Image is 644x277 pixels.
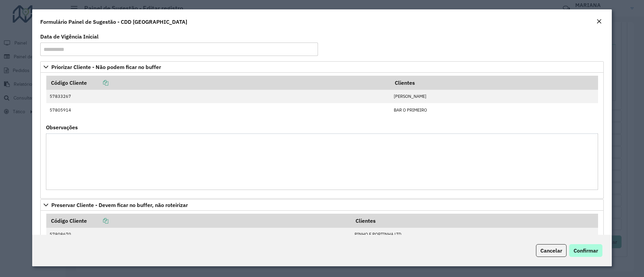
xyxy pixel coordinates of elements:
td: [PERSON_NAME] [390,90,598,103]
h4: Formulário Painel de Sugestão - CDD [GEOGRAPHIC_DATA] [40,18,187,26]
span: Confirmar [574,247,598,254]
td: BAR O PRIMEIRO [390,103,598,117]
th: Código Cliente [46,76,390,90]
span: Priorizar Cliente - Não podem ficar no buffer [51,64,161,70]
label: Data de Vigência Inicial [40,32,99,41]
a: Copiar [87,217,108,224]
a: Copiar [87,79,108,86]
td: 57808670 [46,228,351,241]
th: Clientes [351,214,598,228]
span: Cancelar [540,247,562,254]
button: Confirmar [569,244,602,257]
span: Preservar Cliente - Devem ficar no buffer, não roteirizar [51,202,188,208]
label: Observações [46,123,78,131]
a: Preservar Cliente - Devem ficar no buffer, não roteirizar [40,199,604,211]
div: Priorizar Cliente - Não podem ficar no buffer [40,73,604,199]
button: Cancelar [536,244,567,257]
em: Fechar [596,19,602,24]
td: 57805914 [46,103,390,117]
th: Código Cliente [46,214,351,228]
td: PINHO E PORTINHA LTD [351,228,598,241]
th: Clientes [390,76,598,90]
button: Close [594,17,604,26]
a: Priorizar Cliente - Não podem ficar no buffer [40,61,604,73]
td: 57833267 [46,90,390,103]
